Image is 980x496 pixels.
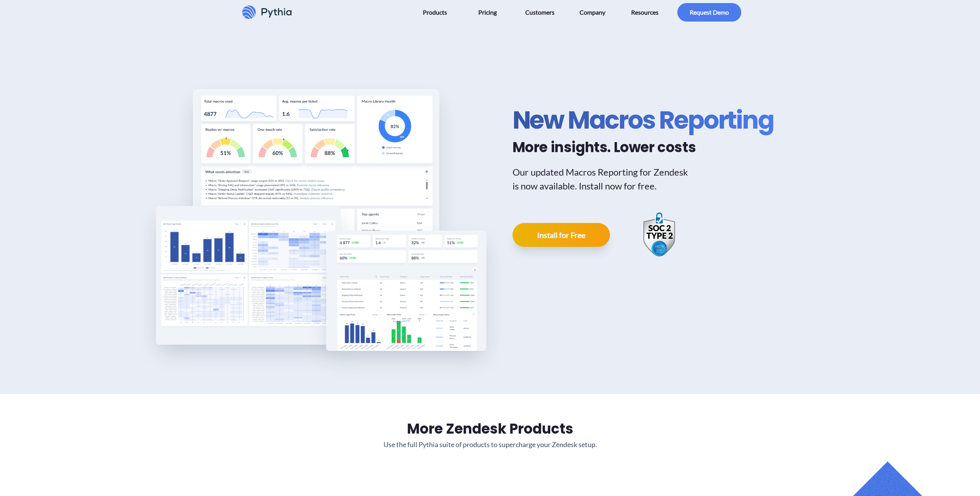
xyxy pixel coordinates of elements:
[631,6,658,18] span: Resources
[326,231,486,351] img: Macros Reporting
[156,206,341,345] img: Macros Reporting
[641,211,678,258] a: Pythia is SOC 2 Type 2 compliant and continuously monitors its security
[423,6,447,18] span: Products
[525,6,554,18] span: Customers
[275,439,706,450] div: Use the full Pythia suite of products to supercharge your Zendesk setup.
[193,89,439,274] img: Macros Reporting
[513,105,774,136] h1: New Macros Reporting
[641,211,678,258] img: SOC 2 Type 2
[513,139,774,156] h2: More insights. Lower costs
[478,6,497,18] span: Pricing
[275,419,706,439] h2: More Zendesk Products
[513,165,694,193] p: Our updated Macros Reporting for Zendesk is now available. Install now for free.
[580,6,605,18] span: Company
